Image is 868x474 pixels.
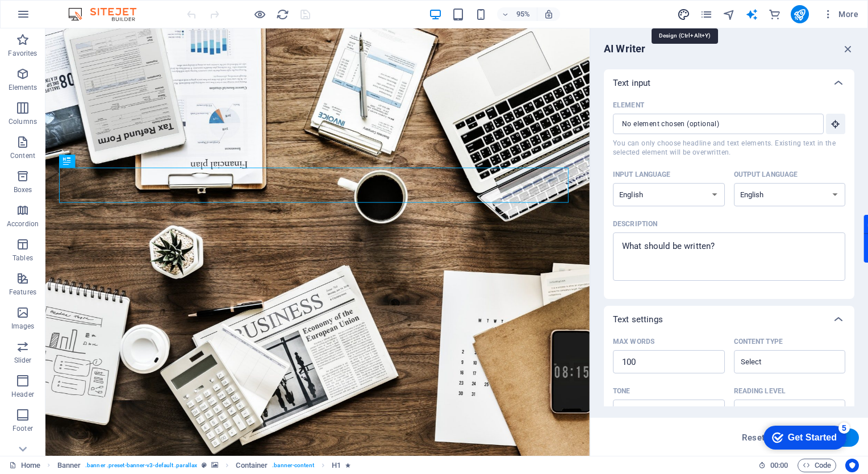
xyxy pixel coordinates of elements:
p: Columns [9,117,37,126]
span: : [778,461,780,469]
div: Text input [604,69,854,97]
button: More [818,5,863,23]
i: This element is a customizable preset [202,462,207,468]
i: Publish [793,8,806,21]
p: Boxes [14,185,32,194]
h6: Session time [758,459,788,472]
div: Text settings [604,306,854,333]
div: Get Started 5 items remaining, 0% complete [9,6,92,30]
i: Pages (Ctrl+Alt+S) [700,8,713,21]
button: reload [276,7,289,21]
p: Elements [9,83,37,92]
i: AI Writer [745,8,758,21]
div: 5 [84,2,95,14]
i: On resize automatically adjust zoom level to fit chosen device. [544,9,554,19]
span: You can only choose headline and text elements. Existing text in the selected element will be ove... [613,139,845,157]
p: Header [11,390,34,399]
h6: AI Writer [604,42,645,56]
p: Text input [613,77,650,89]
button: commerce [768,7,782,21]
i: Navigator [723,8,736,21]
p: Tables [12,253,33,263]
button: design [677,7,691,21]
span: More [823,9,858,20]
button: Click here to leave preview mode and continue editing [253,7,266,21]
a: Click to cancel selection. Double-click to open Pages [9,459,40,472]
p: Tone [613,386,630,396]
p: Input language [613,170,671,179]
span: 00 00 [770,459,788,472]
p: Images [11,322,35,331]
p: Favorites [8,49,37,58]
i: This element contains a background [211,462,218,468]
p: Reading level [734,386,786,396]
button: 95% [497,7,537,21]
p: Text settings [613,314,663,325]
p: Features [9,288,36,297]
button: ElementYou can only choose headline and text elements. Existing text in the selected element will... [826,114,845,134]
i: Commerce [768,8,781,21]
h6: 95% [514,7,532,21]
select: Reading level [734,400,846,423]
button: Usercentrics [845,459,859,472]
p: Content type [734,337,783,346]
button: publish [791,5,809,23]
span: Code [803,459,831,472]
span: Click to select. Double-click to edit [332,459,341,472]
button: navigator [723,7,736,21]
p: Footer [12,424,33,433]
select: Output language [734,183,846,206]
input: Max words [613,351,725,373]
span: Reset [742,433,765,442]
input: Content typeClear [737,354,824,370]
p: Accordion [7,219,39,228]
p: Max words [613,337,654,346]
span: Click to select. Double-click to edit [57,459,81,472]
button: pages [700,7,713,21]
span: . banner-content [272,459,314,472]
div: Text input [604,97,854,299]
button: Reset [736,429,771,447]
input: ElementYou can only choose headline and text elements. Existing text in the selected element will... [613,114,816,134]
textarea: Description [619,238,840,275]
button: Code [798,459,836,472]
select: Input language [613,183,725,206]
span: . banner .preset-banner-v3-default .parallax [85,459,197,472]
p: Content [10,151,35,160]
p: Slider [14,356,32,365]
p: Description [613,219,657,228]
span: Click to select. Double-click to edit [236,459,268,472]
input: ToneClear [616,403,703,419]
div: Get Started [34,13,82,23]
p: Output language [734,170,798,179]
button: text_generator [745,7,759,21]
p: Element [613,101,644,110]
img: Editor Logo [65,7,151,21]
nav: breadcrumb [57,459,351,472]
i: Reload page [276,8,289,21]
i: Element contains an animation [345,462,350,468]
